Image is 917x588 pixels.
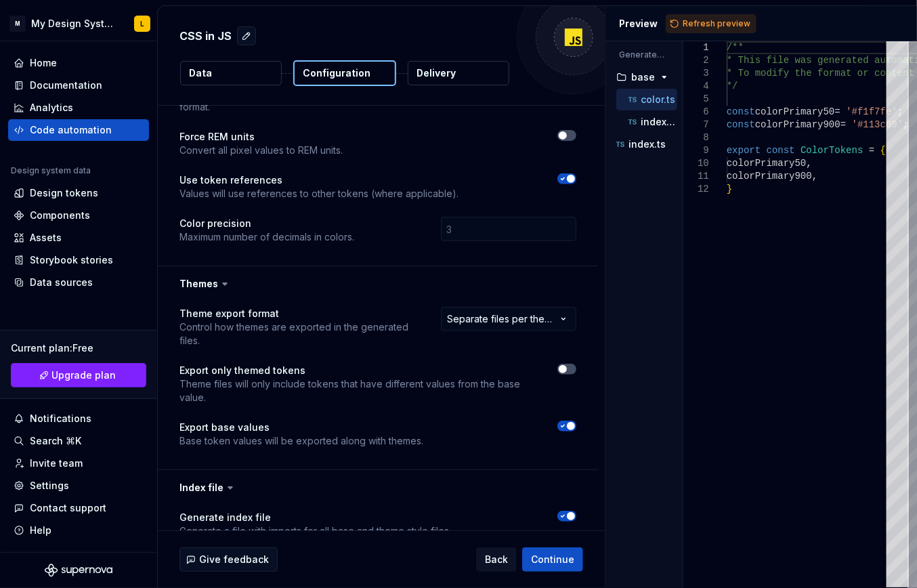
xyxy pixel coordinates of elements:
span: const [767,145,795,156]
span: } [727,184,732,194]
span: Refresh preview [683,18,750,29]
button: Data [180,61,282,85]
div: Analytics [30,101,73,114]
div: Help [30,524,51,537]
span: Give feedback [199,553,269,566]
div: Storybook stories [30,253,113,267]
div: Settings [30,479,69,492]
div: M [9,16,26,32]
div: Search ⌘K [30,434,81,448]
p: Convert all pixel values to REM units. [179,144,343,157]
span: , [812,171,817,182]
p: Generated files [619,49,669,60]
span: = [835,106,840,117]
a: Upgrade plan [11,363,146,387]
div: Preview [619,17,658,30]
p: Theme files will only include tokens that have different values from the base value. [179,377,533,404]
span: '#f1f7fe' [846,106,897,117]
p: Color precision [179,217,354,230]
div: 7 [683,119,709,131]
a: Storybook stories [8,249,149,271]
span: { [880,145,886,156]
button: Notifications [8,408,149,429]
div: Code automation [30,123,112,137]
span: Back [485,553,508,566]
button: Help [8,520,149,541]
div: 3 [683,67,709,80]
div: Design system data [11,165,91,176]
p: Base token values will be exported along with themes. [179,434,423,448]
span: colorPrimary900 [727,171,812,182]
div: Invite team [30,457,83,470]
span: export [727,145,761,156]
div: 1 [683,41,709,54]
button: Configuration [293,60,396,86]
button: base [611,70,677,85]
p: index.ts [641,117,677,127]
a: Home [8,52,149,74]
button: index.ts [616,114,677,129]
p: Values will use references to other tokens (where applicable). [179,187,458,201]
button: color.ts [616,92,677,107]
a: Invite team [8,453,149,474]
button: Give feedback [179,547,278,572]
div: Current plan : Free [11,341,146,355]
div: 8 [683,131,709,144]
p: Maximum number of decimals in colors. [179,230,354,244]
a: Components [8,205,149,226]
span: = [869,145,874,156]
div: 12 [683,183,709,196]
p: Data [189,66,212,80]
button: Back [476,547,517,572]
span: colorPrimary900 [755,119,840,130]
span: = [840,119,846,130]
span: Upgrade plan [52,369,116,382]
div: 2 [683,54,709,67]
span: const [727,119,755,130]
span: ColorTokens [801,145,863,156]
span: , [807,158,812,169]
p: Force REM units [179,130,343,144]
div: 11 [683,170,709,183]
p: Generate index file [179,511,451,524]
p: Generate a file with imports for all base and theme style files. [179,524,451,538]
p: index.ts [628,139,666,150]
a: Analytics [8,97,149,119]
div: 5 [683,93,709,106]
button: Search ⌘K [8,430,149,452]
span: Continue [531,553,574,566]
div: 4 [683,80,709,93]
button: index.ts [611,137,677,152]
div: L [140,18,144,29]
input: 3 [441,217,576,241]
button: Refresh preview [666,14,756,33]
a: Assets [8,227,149,249]
div: 10 [683,157,709,170]
p: Control how themes are exported in the generated files. [179,320,417,348]
div: Components [30,209,90,222]
div: Home [30,56,57,70]
p: Delivery [417,66,456,80]
p: Export base values [179,421,423,434]
p: Configuration [303,66,370,80]
div: Design tokens [30,186,98,200]
p: color.ts [641,94,675,105]
p: base [631,72,655,83]
div: 6 [683,106,709,119]
svg: Supernova Logo [45,564,112,577]
div: Contact support [30,501,106,515]
p: CSS in JS [179,28,232,44]
button: Contact support [8,497,149,519]
a: Settings [8,475,149,497]
span: '#113c69' [852,119,903,130]
div: Data sources [30,276,93,289]
span: colorPrimary50 [727,158,807,169]
button: Delivery [408,61,509,85]
span: colorPrimary50 [755,106,835,117]
p: Use token references [179,173,458,187]
p: Export only themed tokens [179,364,533,377]
button: Continue [522,547,583,572]
div: 9 [683,144,709,157]
a: Documentation [8,75,149,96]
div: Documentation [30,79,102,92]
